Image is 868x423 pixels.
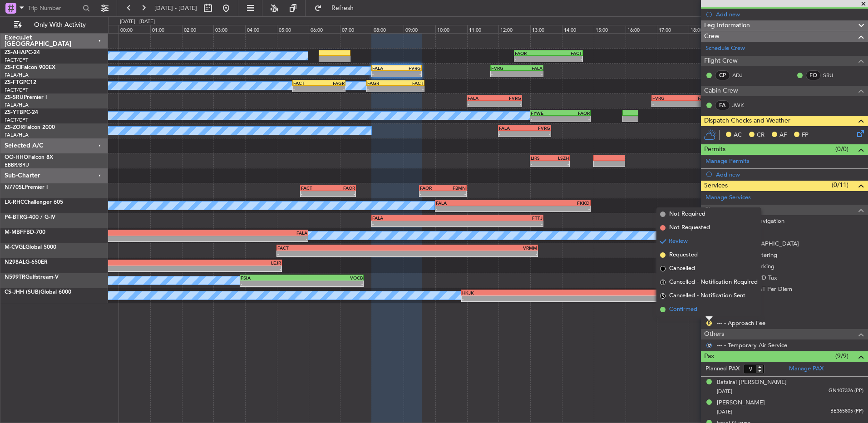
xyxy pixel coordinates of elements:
div: 16:00 [626,25,657,33]
div: Batsirai [PERSON_NAME] [717,378,787,387]
button: Only With Activity [10,18,99,32]
span: Cancelled [669,264,695,273]
div: - [443,191,466,197]
div: - [599,296,735,301]
a: Schedule Crew [705,44,745,53]
span: Pax [704,351,714,362]
a: FACT/CPT [5,87,28,93]
div: - [494,101,521,107]
div: - [126,266,281,271]
div: - [513,206,590,211]
a: ZS-YTBPC-24 [5,110,38,115]
span: ZS-SRU [5,95,24,100]
span: CS-JHH (SUB) [5,290,40,295]
div: FVRG [397,65,421,71]
div: FAGR [319,80,344,86]
a: ZS-FCIFalcon 900EX [5,65,55,70]
div: 04:00 [245,25,277,33]
a: N599TRGulfstream-V [5,275,59,280]
div: - [277,251,407,256]
div: - [397,71,421,77]
div: 11:00 [467,25,499,33]
div: 10:00 [435,25,467,33]
label: Planned PAX [705,364,740,374]
div: FYWE [531,110,560,116]
div: - [367,86,395,92]
span: Not Requested [669,223,710,232]
span: ZS-ZOR [5,125,24,130]
span: [DATE] [717,388,732,395]
div: FSIA [241,275,302,280]
div: - [517,71,542,77]
span: [DATE] [717,408,732,415]
span: OO-HHO [5,155,28,160]
div: - [319,86,344,92]
span: Confirmed [669,305,697,314]
span: Services [704,181,728,191]
span: ZS-YTB [5,110,23,115]
div: FAOR [515,50,548,56]
div: FALA [517,65,542,71]
div: EGKB [599,290,735,295]
span: N770SL [5,185,25,190]
div: 15:00 [594,25,626,33]
div: - [457,221,542,226]
div: FALA [372,215,457,221]
div: 02:00 [182,25,214,33]
a: OO-HHOFalcon 8X [5,155,53,160]
div: - [468,101,494,107]
span: Flight Crew [704,56,738,66]
div: - [407,251,537,256]
span: Crew [704,31,720,42]
div: - [420,191,443,197]
span: AC [734,131,742,140]
div: 07:00 [340,25,372,33]
span: FP [802,131,809,140]
input: Trip Number [28,1,80,15]
div: FALA [681,95,709,101]
span: R [660,280,666,285]
div: 14:00 [562,25,594,33]
div: 06:00 [309,25,340,33]
span: N298AL [5,260,25,265]
div: FVRG [494,95,521,101]
div: FACT [548,50,582,56]
span: Cancelled - Notification Sent [669,291,745,300]
div: FAOR [420,185,443,191]
span: BE365805 (PP) [830,408,863,415]
span: Cabin Crew [704,86,738,96]
div: FALA [436,200,513,206]
div: CP [715,70,730,80]
div: - [395,86,424,92]
div: - [171,236,308,241]
div: - [531,161,550,167]
button: R [706,320,712,326]
a: LX-RHCChallenger 605 [5,200,63,205]
span: Permits [704,144,725,155]
div: FACT [277,245,407,251]
span: ZS-AHA [5,50,25,55]
span: Cancelled - Notification Required [669,278,758,287]
a: FALA/HLA [5,72,29,79]
div: [DATE] - [DATE] [120,18,155,26]
div: - [531,116,560,122]
div: - [550,161,569,167]
div: Add new [716,171,863,178]
div: FALA [372,65,396,71]
div: FO [806,70,821,80]
div: FTTJ [457,215,542,221]
span: Charter [704,205,726,215]
span: P4-BTR [5,215,23,220]
span: (9/9) [835,351,848,361]
div: - [301,191,328,197]
div: 18:00 [689,25,720,33]
div: - [525,131,550,137]
a: M-MBFFBD-700 [5,230,45,235]
button: Refresh [310,1,365,15]
div: FALA [468,95,494,101]
div: - [548,56,582,62]
div: 13:00 [530,25,562,33]
div: FVRG [525,125,550,131]
div: 08:00 [372,25,404,33]
div: LEJR [126,260,281,266]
